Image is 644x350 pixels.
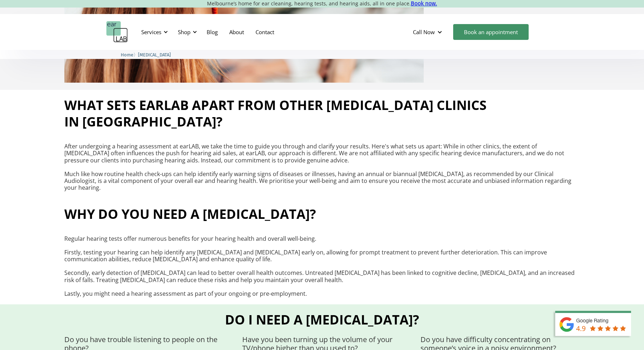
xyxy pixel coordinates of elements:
[64,235,580,298] p: Regular hearing tests offer numerous benefits for your hearing health and overall well-being. Fir...
[224,22,250,42] a: About
[201,22,224,42] a: Blog
[121,51,133,58] a: Home
[121,51,138,59] li: 〉
[174,21,199,43] div: Shop
[138,52,171,57] span: [MEDICAL_DATA]
[64,143,580,191] p: After undergoing a hearing assessment at earLAB, we take the time to guide you through and clarif...
[121,52,133,57] span: Home
[250,22,280,42] a: Contact
[407,21,450,43] div: Call Now
[413,28,435,36] div: Call Now
[141,28,161,36] div: Services
[64,206,316,222] h2: Why do you need a [MEDICAL_DATA]?
[137,21,170,43] div: Services
[178,28,190,36] div: Shop
[225,312,419,328] h2: Do I need a [MEDICAL_DATA]?
[453,24,529,40] a: Book an appointment
[64,97,580,130] h2: What sets earLAB apart from other [MEDICAL_DATA] clinics in [GEOGRAPHIC_DATA]?
[138,51,171,58] a: [MEDICAL_DATA]
[106,21,128,43] a: home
